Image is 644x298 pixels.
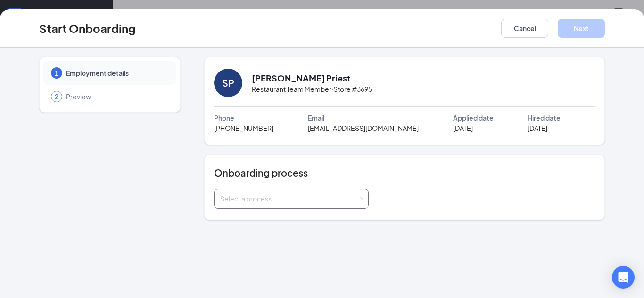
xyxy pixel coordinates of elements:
[252,72,350,84] h2: [PERSON_NAME] Priest
[55,68,58,78] span: 1
[220,194,358,203] div: Select a process
[308,123,419,133] span: [EMAIL_ADDRESS][DOMAIN_NAME]
[214,123,273,133] span: [PHONE_NUMBER]
[528,113,561,123] span: Hired date
[501,19,548,38] button: Cancel
[308,113,324,123] span: Email
[214,113,234,123] span: Phone
[453,123,473,133] span: [DATE]
[66,92,167,101] span: Preview
[39,20,136,36] h3: Start Onboarding
[252,84,372,94] span: Restaurant Team Member · Store #3695
[222,76,234,89] div: SP
[558,19,605,38] button: Next
[66,68,167,78] span: Employment details
[55,92,58,101] span: 2
[453,113,494,123] span: Applied date
[612,266,635,289] div: Open Intercom Messenger
[528,123,547,133] span: [DATE]
[214,166,595,179] h4: Onboarding process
